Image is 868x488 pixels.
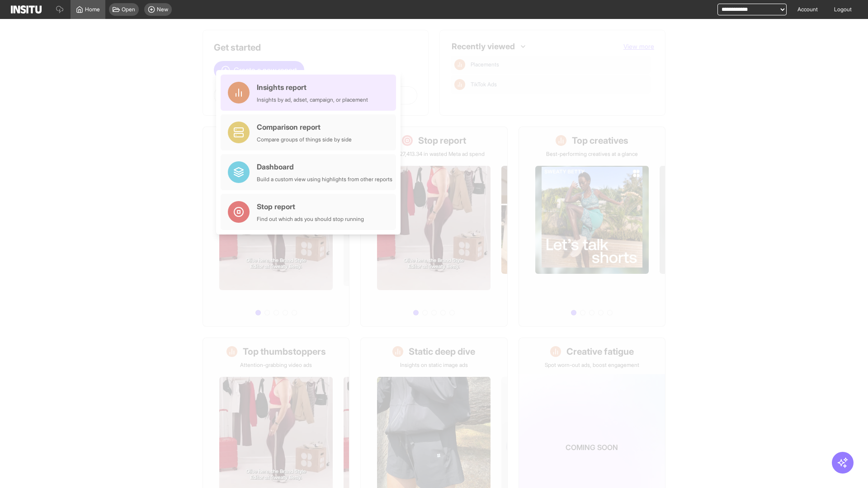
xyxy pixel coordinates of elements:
div: Insights report [257,82,368,93]
span: Home [85,6,100,13]
div: Comparison report [257,122,352,132]
div: Insights by ad, adset, campaign, or placement [257,96,368,103]
img: Logo [11,5,42,14]
span: Open [122,6,135,13]
div: Stop report [257,201,364,212]
div: Find out which ads you should stop running [257,216,364,223]
div: Build a custom view using highlights from other reports [257,176,392,183]
span: New [157,6,168,13]
div: Compare groups of things side by side [257,136,352,143]
div: Dashboard [257,161,392,172]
